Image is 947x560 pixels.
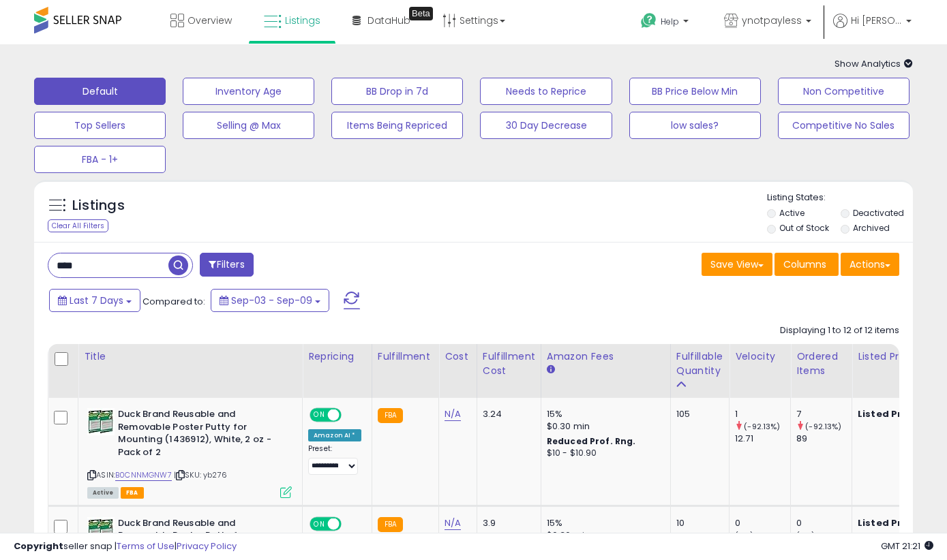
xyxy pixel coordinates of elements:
div: Fulfillment Cost [483,349,535,378]
small: (0%) [735,530,754,541]
div: 0 [735,517,790,529]
button: low sales? [629,112,761,139]
button: Save View [702,253,772,276]
div: Cost [445,349,471,364]
div: Repricing [308,349,366,364]
div: 0 [796,517,852,529]
span: All listings currently available for purchase on Amazon [87,487,119,499]
a: Hi [PERSON_NAME] [833,14,912,44]
label: Active [779,207,805,219]
button: Default [34,78,166,105]
div: $0.30 min [547,529,660,542]
button: Items Being Repriced [331,112,463,139]
div: 10 [676,517,719,529]
label: Archived [853,222,890,234]
b: Duck Brand Reusable and Removable Poster Putty for Mounting (1436912), White, 2 oz - Pack of 2 [118,408,284,462]
button: Competitive No Sales [778,112,910,139]
div: ASIN: [87,408,292,497]
a: B0CNNMGNW7 [115,469,172,481]
span: Compared to: [142,295,205,308]
button: Sep-03 - Sep-09 [211,289,329,312]
a: N/A [445,407,461,421]
span: Show Analytics [835,57,913,70]
button: BB Price Below Min [629,78,761,105]
button: Actions [841,253,899,276]
label: Deactivated [853,207,904,219]
span: FBA [121,487,144,499]
div: $0.30 min [547,420,660,433]
button: Columns [775,253,839,276]
small: FBA [378,517,403,532]
a: N/A [445,516,461,530]
span: ynotpayless [742,14,802,27]
div: Fulfillable Quantity [676,349,723,378]
div: 105 [676,408,719,420]
button: Non Competitive [778,78,910,105]
span: 2025-09-17 21:21 GMT [881,540,933,553]
div: 89 [796,433,852,445]
div: 1 [735,408,790,420]
button: Filters [200,253,253,277]
button: Inventory Age [183,78,314,105]
div: 3.9 [483,517,530,529]
div: Clear All Filters [48,219,108,232]
button: FBA - 1+ [34,146,166,173]
span: DataHub [367,14,410,27]
span: | SKU: yb276 [174,469,227,480]
button: Top Sellers [34,112,166,139]
b: Reduced Prof. Rng. [547,435,636,447]
span: Last 7 Days [70,294,123,307]
div: Displaying 1 to 12 of 12 items [780,324,899,337]
strong: Copyright [14,540,63,553]
span: Sep-03 - Sep-09 [231,294,312,307]
b: Listed Price: [858,407,920,420]
a: Help [630,2,702,44]
span: Listings [285,14,320,27]
span: ON [311,409,328,421]
div: Tooltip anchor [409,7,433,20]
small: FBA [378,408,403,423]
div: 15% [547,408,660,420]
small: (-92.13%) [744,421,780,432]
button: Last 7 Days [49,289,140,312]
a: Privacy Policy [177,540,237,553]
span: ON [311,518,328,529]
small: Amazon Fees. [547,364,555,376]
a: Terms of Use [117,540,175,553]
p: Listing States: [767,191,913,204]
span: OFF [340,518,361,529]
button: Selling @ Max [183,112,314,139]
span: Overview [187,14,232,27]
div: 7 [796,408,852,420]
div: Velocity [735,349,785,364]
div: $10 - $10.90 [547,448,660,459]
div: Amazon Fees [547,349,665,364]
div: 15% [547,517,660,529]
button: BB Drop in 7d [331,78,463,105]
h5: Listings [72,196,125,215]
i: Get Help [640,12,657,29]
div: 12.71 [735,433,790,445]
span: OFF [340,409,361,421]
div: Amazon AI * [308,429,361,441]
div: Preset: [308,444,361,475]
div: Fulfillment [378,349,433,364]
div: seller snap | | [14,540,237,553]
small: (-92.13%) [805,421,841,432]
div: 3.24 [483,408,530,420]
button: Needs to Reprice [480,78,612,105]
small: (0%) [796,530,815,541]
img: 41QwzUW1qCL._SL40_.jpg [87,517,115,544]
button: 30 Day Decrease [480,112,612,139]
span: Columns [783,258,826,271]
div: Ordered Items [796,349,846,378]
span: Hi [PERSON_NAME] [851,14,902,27]
label: Out of Stock [779,222,829,234]
span: Help [661,16,679,27]
div: Title [84,349,297,364]
img: 41QwzUW1qCL._SL40_.jpg [87,408,115,435]
b: Listed Price: [858,516,920,529]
